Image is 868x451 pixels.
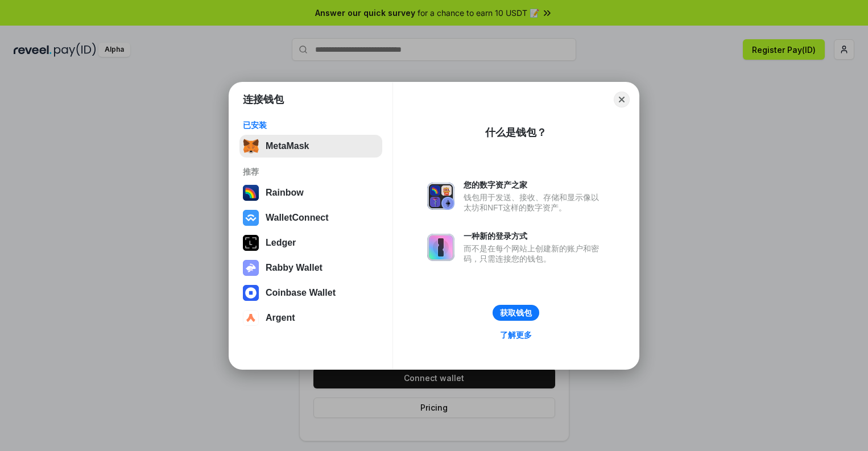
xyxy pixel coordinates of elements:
img: svg+xml,%3Csvg%20width%3D%2228%22%20height%3D%2228%22%20viewBox%3D%220%200%2028%2028%22%20fill%3D... [243,310,259,326]
div: 已安装 [243,120,379,130]
h1: 连接钱包 [243,93,284,106]
div: 您的数字资产之家 [464,180,605,190]
div: 什么是钱包？ [485,126,547,139]
button: Rabby Wallet [239,256,382,279]
div: 钱包用于发送、接收、存储和显示像以太坊和NFT这样的数字资产。 [464,192,605,213]
button: MetaMask [239,135,382,158]
button: Close [614,92,630,107]
div: Coinbase Wallet [266,288,336,298]
div: Argent [266,313,295,323]
img: svg+xml,%3Csvg%20width%3D%2228%22%20height%3D%2228%22%20viewBox%3D%220%200%2028%2028%22%20fill%3D... [243,285,259,301]
div: 了解更多 [500,330,532,340]
div: 获取钱包 [500,308,532,318]
div: Rabby Wallet [266,263,323,273]
img: svg+xml,%3Csvg%20xmlns%3D%22http%3A%2F%2Fwww.w3.org%2F2000%2Fsvg%22%20fill%3D%22none%22%20viewBox... [243,260,259,276]
button: Rainbow [239,181,382,204]
img: svg+xml,%3Csvg%20width%3D%2228%22%20height%3D%2228%22%20viewBox%3D%220%200%2028%2028%22%20fill%3D... [243,210,259,226]
button: WalletConnect [239,206,382,229]
button: 获取钱包 [493,305,539,321]
a: 了解更多 [493,328,539,342]
img: svg+xml,%3Csvg%20xmlns%3D%22http%3A%2F%2Fwww.w3.org%2F2000%2Fsvg%22%20fill%3D%22none%22%20viewBox... [427,183,454,210]
button: Coinbase Wallet [239,282,382,304]
img: svg+xml,%3Csvg%20xmlns%3D%22http%3A%2F%2Fwww.w3.org%2F2000%2Fsvg%22%20fill%3D%22none%22%20viewBox... [427,234,454,261]
div: 推荐 [243,167,379,177]
div: 一种新的登录方式 [464,231,605,241]
button: Argent [239,307,382,329]
img: svg+xml,%3Csvg%20xmlns%3D%22http%3A%2F%2Fwww.w3.org%2F2000%2Fsvg%22%20width%3D%2228%22%20height%3... [243,235,259,251]
div: 而不是在每个网站上创建新的账户和密码，只需连接您的钱包。 [464,243,605,264]
div: MetaMask [266,141,309,151]
div: Ledger [266,238,296,248]
button: Ledger [239,231,382,254]
img: svg+xml,%3Csvg%20fill%3D%22none%22%20height%3D%2233%22%20viewBox%3D%220%200%2035%2033%22%20width%... [243,138,259,154]
div: Rainbow [266,188,304,198]
img: svg+xml,%3Csvg%20width%3D%22120%22%20height%3D%22120%22%20viewBox%3D%220%200%20120%20120%22%20fil... [243,185,259,201]
div: WalletConnect [266,213,329,223]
